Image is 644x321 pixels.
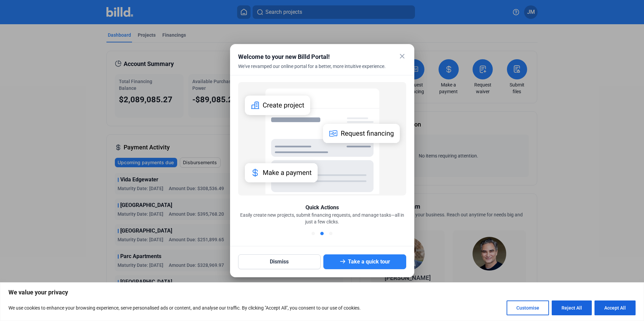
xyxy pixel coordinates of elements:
[8,288,636,296] p: We value your privacy
[323,254,406,269] button: Take a quick tour
[305,204,339,212] div: Quick Actions
[507,300,549,315] button: Customise
[238,254,321,269] button: Dismiss
[552,300,592,315] button: Reject All
[594,300,636,315] button: Accept All
[238,52,389,62] div: Welcome to your new Billd Portal!
[398,52,406,60] mat-icon: close
[238,63,389,78] div: We've revamped our online portal for a better, more intuitive experience.
[238,212,406,225] div: Easily create new projects, submit financing requests, and manage tasks—all in just a few clicks.
[8,304,361,312] p: We use cookies to enhance your browsing experience, serve personalised ads or content, and analys...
